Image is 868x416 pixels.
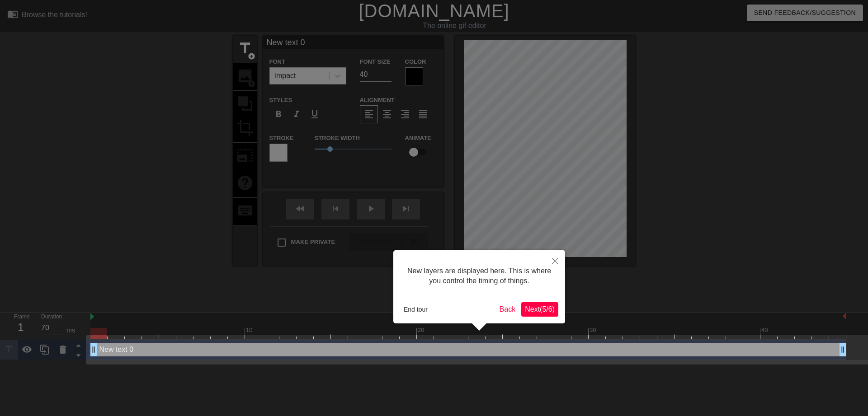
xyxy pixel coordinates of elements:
[545,250,565,271] button: Close
[400,303,431,316] button: End tour
[400,257,558,295] div: New layers are displayed here. This is where you control the timing of things.
[521,302,558,317] button: Next
[496,302,519,317] button: Back
[525,305,555,313] span: Next ( 5 / 6 )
